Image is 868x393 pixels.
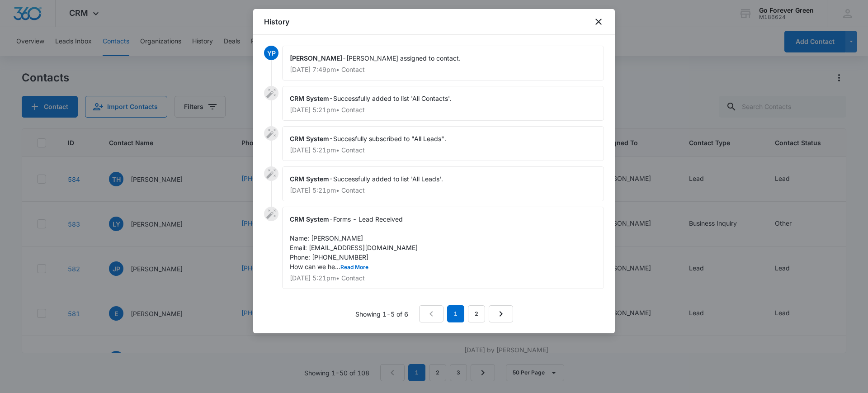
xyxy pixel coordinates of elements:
div: - [282,126,604,161]
p: [DATE] 5:21pm • Contact [290,147,596,153]
a: Next Page [489,305,513,322]
div: - [282,166,604,201]
div: - [282,46,604,80]
p: [DATE] 5:21pm • Contact [290,275,596,281]
div: - [282,207,604,289]
p: [DATE] 5:21pm • Contact [290,107,596,113]
span: [PERSON_NAME] assigned to contact. [346,54,461,62]
span: Forms - Lead Received Name: [PERSON_NAME] Email: [EMAIL_ADDRESS][DOMAIN_NAME] Phone: [PHONE_NUMBE... [290,215,418,270]
span: CRM System [290,215,329,223]
em: 1 [447,305,464,322]
button: Read More [340,265,368,270]
span: Successfully added to list 'All Contacts'. [333,95,452,102]
nav: Pagination [419,305,513,322]
p: Showing 1-5 of 6 [355,309,408,319]
span: CRM System [290,175,329,183]
h1: History [264,16,289,27]
p: [DATE] 7:49pm • Contact [290,66,596,73]
a: Page 2 [468,305,485,322]
span: YP [264,46,278,60]
p: [DATE] 5:21pm • Contact [290,187,596,194]
span: CRM System [290,95,329,102]
span: [PERSON_NAME] [290,54,342,62]
span: CRM System [290,135,329,142]
span: Successfully added to list 'All Leads'. [333,175,443,183]
span: Succesfully subscribed to "All Leads". [333,135,446,142]
div: - [282,86,604,121]
button: close [593,16,604,27]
